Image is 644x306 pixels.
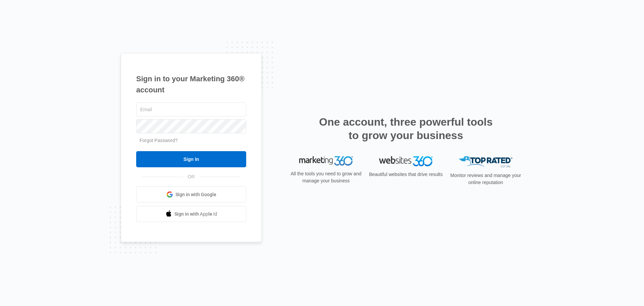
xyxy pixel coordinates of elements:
[136,102,246,117] input: Email
[299,156,353,166] img: Marketing 360
[175,191,216,198] span: Sign in with Google
[459,156,513,167] img: Top Rated Local
[317,115,495,142] h2: One account, three powerful tools to grow your business
[379,156,433,166] img: Websites 360
[136,151,246,167] input: Sign In
[174,211,217,218] span: Sign in with Apple Id
[136,73,246,95] h1: Sign in to your Marketing 360® account
[140,138,178,143] a: Forgot Password?
[288,170,364,184] p: All the tools you need to grow and manage your business
[136,206,246,222] a: Sign in with Apple Id
[136,186,246,203] a: Sign in with Google
[448,172,523,186] p: Monitor reviews and manage your online reputation
[368,171,443,178] p: Beautiful websites that drive results
[183,173,200,180] span: OR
